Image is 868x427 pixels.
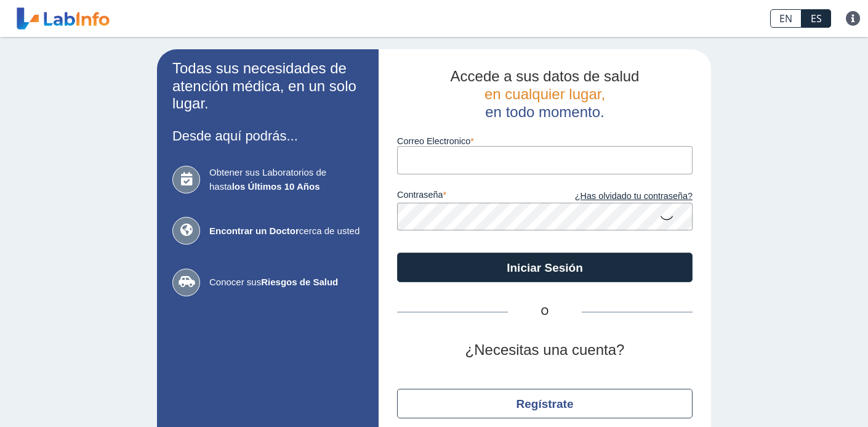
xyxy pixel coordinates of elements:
span: Obtener sus Laboratorios de hasta [209,166,363,193]
span: en todo momento. [485,104,604,120]
button: Regístrate [397,389,693,418]
button: Iniciar Sesión [397,253,693,282]
span: Accede a sus datos de salud [451,68,640,84]
span: en cualquier lugar, [484,86,605,102]
span: O [508,304,582,319]
label: contraseña [397,190,545,203]
b: Encontrar un Doctor [209,226,299,236]
label: Correo Electronico [397,136,693,146]
a: ¿Has olvidado tu contraseña? [545,190,693,203]
h2: Todas sus necesidades de atención médica, en un solo lugar. [172,60,363,113]
a: EN [770,9,802,28]
span: cerca de usted [209,224,363,238]
a: ES [802,9,831,28]
h3: Desde aquí podrás... [172,128,363,144]
h2: ¿Necesitas una cuenta? [397,341,693,359]
b: Riesgos de Salud [261,277,338,287]
span: Conocer sus [209,275,363,290]
b: los Últimos 10 Años [232,181,320,192]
